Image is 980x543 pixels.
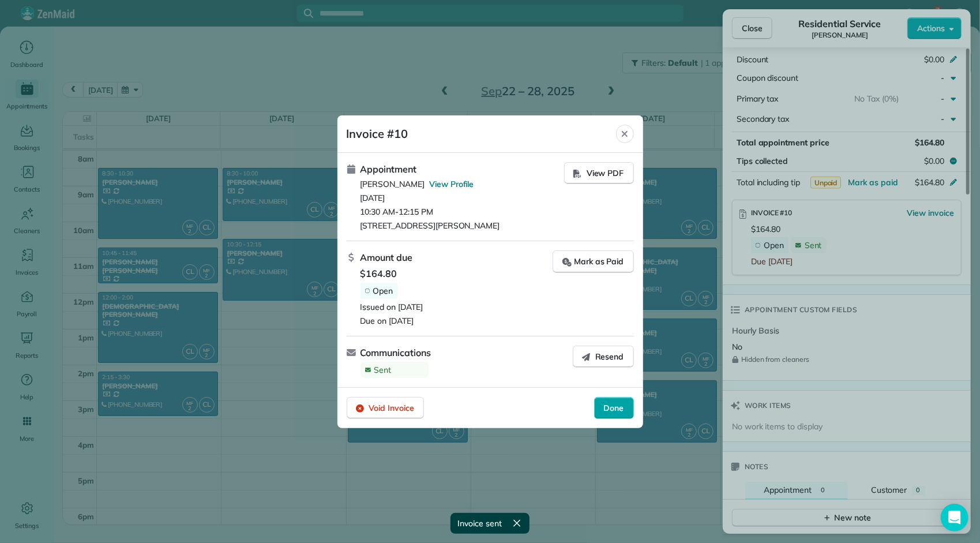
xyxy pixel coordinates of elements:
span: Invoice #10 [347,125,617,143]
button: View PDF [564,162,634,184]
span: View PDF [587,167,624,179]
button: Mark as Paid [553,250,634,273]
span: Done [604,402,624,414]
a: View Profile [429,178,474,190]
button: Close [616,125,633,143]
button: Void Invoice [347,397,425,419]
span: Void Invoice [369,402,415,414]
span: Sent [374,365,392,375]
span: [STREET_ADDRESS][PERSON_NAME] [361,220,564,231]
span: Communications [361,346,431,359]
span: [DATE] [361,192,564,204]
span: View Profile [429,179,474,189]
span: Issued on [361,301,396,313]
button: Resend [573,346,634,368]
span: 10:30 AM - 12:15 PM [361,206,564,218]
span: [PERSON_NAME] [361,178,425,190]
button: Done [594,397,634,419]
div: Mark as Paid [562,256,624,268]
span: [DATE] [389,315,414,327]
span: Due on [361,315,387,327]
span: Amount due [361,250,413,264]
span: $164.80 [361,267,553,280]
span: Open [373,286,393,296]
span: Appointment [361,162,417,176]
span: [DATE] [398,301,423,313]
span: Invoice sent [457,518,502,529]
span: Resend [595,351,624,362]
